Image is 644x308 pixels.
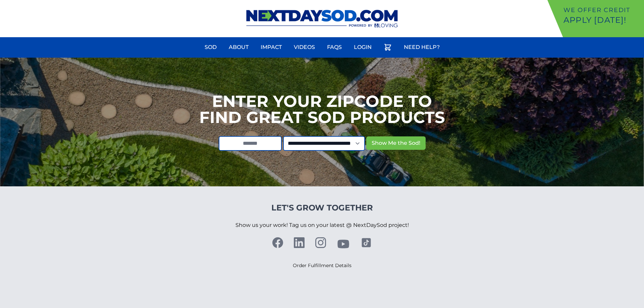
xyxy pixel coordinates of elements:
a: FAQs [323,39,346,55]
p: Apply [DATE]! [563,15,641,25]
a: Login [350,39,376,55]
h1: Enter your Zipcode to Find Great Sod Products [199,93,445,125]
a: Order Fulfillment Details [293,262,352,268]
a: Impact [257,39,286,55]
p: Show us your work! Tag us on your latest @ NextDaySod project! [235,213,409,237]
a: Sod [201,39,221,55]
a: About [225,39,253,55]
a: Videos [290,39,319,55]
p: We offer Credit [563,5,641,15]
h4: Let's Grow Together [235,202,409,213]
button: Show Me the Sod! [366,136,426,150]
a: Need Help? [400,39,444,55]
